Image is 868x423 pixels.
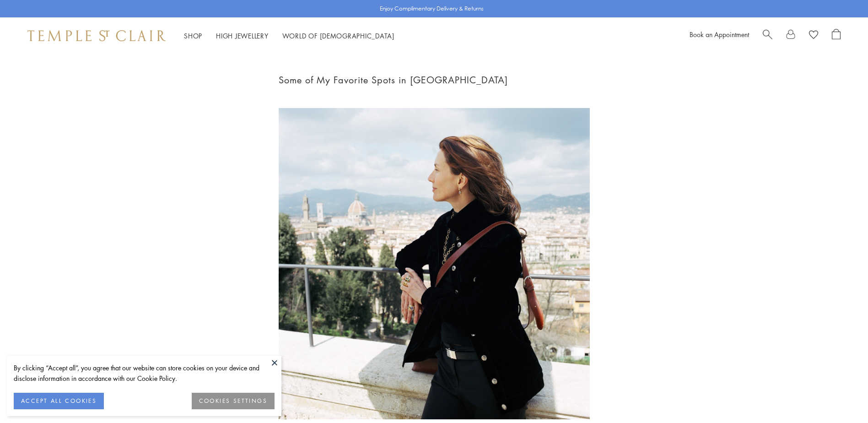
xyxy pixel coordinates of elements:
a: High JewelleryHigh Jewellery [216,31,269,40]
h1: Some of My Favorite Spots in [GEOGRAPHIC_DATA] [279,72,590,87]
a: ShopShop [184,31,202,40]
nav: Main navigation [184,30,394,42]
p: Enjoy Complimentary Delivery & Returns [380,4,484,13]
button: ACCEPT ALL COOKIES [14,393,104,409]
div: By clicking “Accept all”, you agree that our website can store cookies on your device and disclos... [14,363,275,384]
img: Temple St. Clair [27,30,166,41]
a: Open Shopping Bag [832,29,841,43]
a: Search [763,29,772,43]
a: Book an Appointment [690,30,749,39]
button: COOKIES SETTINGS [192,393,275,409]
a: View Wishlist [809,29,818,43]
a: World of [DEMOGRAPHIC_DATA]World of [DEMOGRAPHIC_DATA] [282,31,394,40]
